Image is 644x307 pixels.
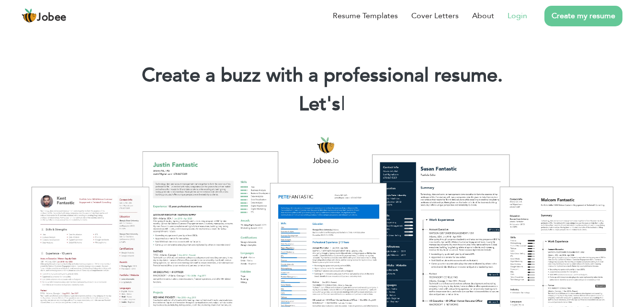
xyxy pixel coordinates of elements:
[411,10,459,22] a: Cover Letters
[37,12,67,23] span: Jobee
[333,10,398,22] a: Resume Templates
[341,91,345,117] span: |
[472,10,494,22] a: About
[544,6,622,26] a: Create my resume
[508,10,527,22] a: Login
[14,63,630,88] h1: Create a buzz with a professional resume.
[22,8,67,23] a: Jobee
[22,8,37,23] img: jobee.io
[14,92,630,117] h2: Let's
